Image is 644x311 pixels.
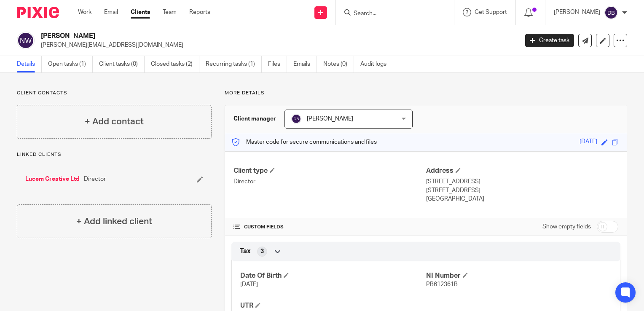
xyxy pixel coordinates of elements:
span: [PERSON_NAME] [307,116,353,122]
span: PB612361B [426,282,458,287]
h4: UTR [240,301,426,310]
a: Lucem Creative Ltd [25,175,80,183]
label: Show empty fields [542,223,591,231]
p: Director [233,177,426,186]
img: Pixie [17,7,59,18]
a: Audit logs [360,56,393,72]
a: Create task [525,34,574,47]
span: Director [84,175,106,183]
h4: CUSTOM FIELDS [233,224,426,231]
a: Details [17,56,42,72]
span: [DATE] [240,282,258,287]
a: Closed tasks (2) [151,56,199,72]
h4: Address [426,166,618,175]
p: Master code for secure communications and files [231,138,377,146]
input: Search [353,10,429,18]
p: Client contacts [17,90,212,97]
img: svg%3E [291,114,301,124]
a: Open tasks (1) [48,56,93,72]
h3: Client manager [233,115,276,123]
img: svg%3E [604,6,618,19]
a: Notes (0) [323,56,354,72]
h2: [PERSON_NAME] [41,32,418,40]
img: svg%3E [17,32,35,49]
p: [STREET_ADDRESS] [426,177,618,186]
a: Email [104,8,118,16]
p: [GEOGRAPHIC_DATA] [426,195,618,203]
h4: Date Of Birth [240,271,426,280]
a: Emails [293,56,317,72]
p: [PERSON_NAME] [554,8,600,16]
a: Work [78,8,91,16]
span: Get Support [475,9,507,15]
h4: Client type [233,166,426,175]
a: Recurring tasks (1) [206,56,262,72]
a: Clients [131,8,150,16]
a: Files [268,56,287,72]
p: [STREET_ADDRESS] [426,186,618,195]
h4: + Add contact [85,115,144,128]
span: 3 [260,247,264,256]
a: Client tasks (0) [99,56,145,72]
h4: NI Number [426,271,612,280]
p: More details [225,90,627,97]
a: Team [163,8,177,16]
span: Tax [240,247,251,256]
div: [DATE] [580,137,597,147]
p: Linked clients [17,151,212,158]
a: Reports [189,8,210,16]
p: [PERSON_NAME][EMAIL_ADDRESS][DOMAIN_NAME] [41,41,513,49]
h4: + Add linked client [76,215,152,228]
